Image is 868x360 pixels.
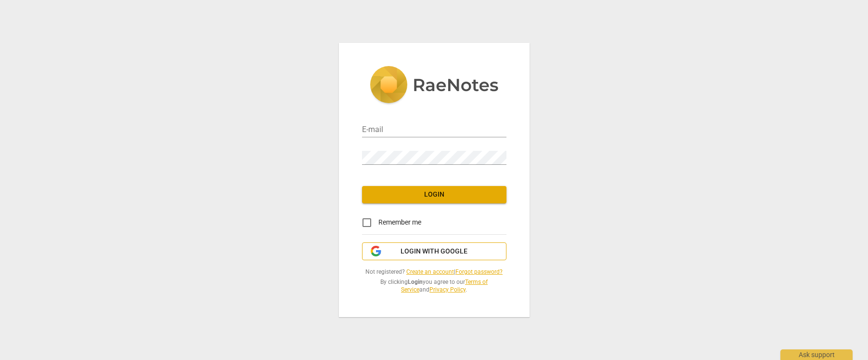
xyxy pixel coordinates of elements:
[780,349,853,360] div: Ask support
[362,278,506,294] span: By clicking you agree to our and .
[378,217,421,227] span: Remember me
[408,279,423,285] b: Login
[362,242,506,261] button: Login with Google
[401,247,467,256] span: Login with Google
[362,268,506,276] span: Not registered? |
[362,186,506,203] button: Login
[370,66,499,106] img: 5ac2273c67554f335776073100b6d88f.svg
[406,268,454,275] a: Create an account
[455,268,503,275] a: Forgot password?
[370,190,499,200] span: Login
[429,286,466,293] a: Privacy Policy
